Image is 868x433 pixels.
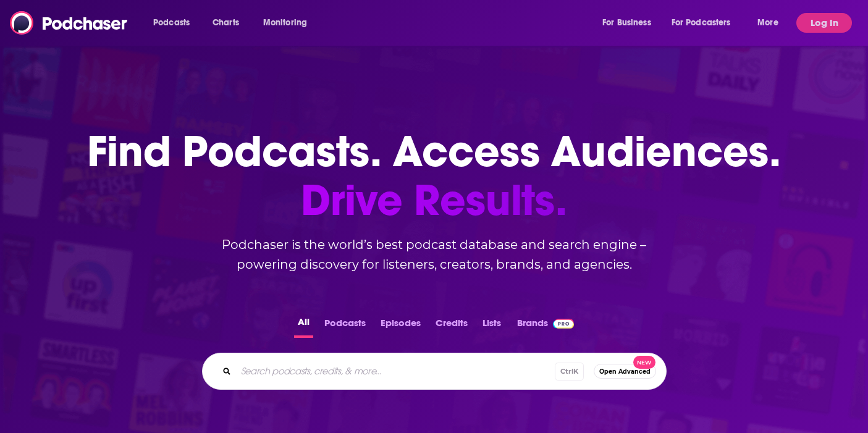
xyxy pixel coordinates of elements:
input: Search podcasts, credits, & more... [236,361,555,381]
button: Podcasts [321,314,369,338]
button: Episodes [377,314,424,338]
button: All [294,314,313,338]
h2: Podchaser is the world’s best podcast database and search engine – powering discovery for listene... [187,235,681,274]
button: open menu [664,13,749,33]
button: open menu [145,13,206,33]
span: More [757,14,778,32]
button: open menu [255,13,323,33]
div: Search podcasts, credits, & more... [202,353,667,390]
span: Open Advanced [599,368,651,375]
span: For Business [602,14,651,32]
span: Charts [213,14,239,32]
button: Lists [479,314,505,338]
button: Log In [796,13,852,33]
h1: Find Podcasts. Access Audiences. [87,127,781,225]
button: open menu [594,13,667,33]
a: BrandsPodchaser Pro [517,314,575,338]
a: Charts [204,13,246,33]
img: Podchaser Pro [553,319,575,329]
button: Open AdvancedNew [594,364,656,379]
span: Monitoring [263,14,307,32]
span: Podcasts [153,14,190,32]
span: Ctrl K [555,363,584,380]
span: New [633,356,655,369]
img: Podchaser - Follow, Share and Rate Podcasts [10,11,129,35]
button: open menu [749,13,794,33]
span: For Podcasters [672,14,731,32]
span: Drive Results. [87,176,781,225]
button: Credits [432,314,471,338]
